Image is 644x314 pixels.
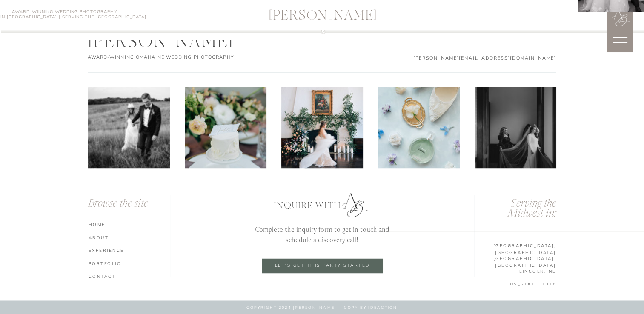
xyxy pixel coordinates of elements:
[378,87,460,168] img: Anna Brace Photography - Kansas City Wedding Photographer-132
[88,54,251,61] h2: AWARD-WINNING omaha ne wedding photography
[472,255,556,261] a: [GEOGRAPHIC_DATA], [GEOGRAPHIC_DATA]
[269,263,376,268] a: let's get this party started
[88,87,170,168] img: Corbin + Sarah - Farewell Party-96
[89,273,172,279] a: CONTACT
[408,54,556,61] p: [PERSON_NAME][EMAIL_ADDRESS][DOMAIN_NAME]
[246,224,399,244] p: Complete the inquiry form to get in touch and schedule a discovery call!
[89,260,172,266] a: portfolio
[170,305,474,311] p: COPYRIGHT 2024 [PERSON_NAME] | copy by ideaction
[89,234,172,240] a: ABOUT
[185,87,266,168] img: The Kentucky Castle Editorial-2
[223,9,424,25] a: [PERSON_NAME]
[89,31,251,50] div: [PERSON_NAME]
[274,200,377,209] p: Inquire with
[472,268,556,274] a: lINCOLN, ne
[88,199,148,209] i: Browse the site
[472,281,556,287] a: [US_STATE] cITY
[475,87,556,168] img: The World Food Prize Hall Wedding Photos-7
[472,243,556,248] a: [GEOGRAPHIC_DATA], [GEOGRAPHIC_DATA]
[89,221,172,227] a: HOME
[281,87,363,168] img: Oakwood-2
[89,247,172,253] a: experience
[508,199,556,219] i: Serving the Midwest in:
